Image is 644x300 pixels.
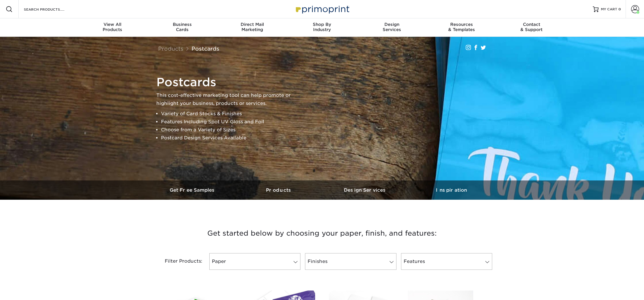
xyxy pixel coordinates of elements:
a: View AllProducts [78,18,147,37]
a: Inspiration [408,180,494,200]
li: Postcard Design Services Available [161,134,300,142]
span: Resources [427,22,497,27]
div: & Support [497,22,566,32]
div: Services [357,22,427,32]
h3: Get Free Samples [149,187,236,193]
div: & Templates [427,22,497,32]
span: 0 [618,7,621,11]
a: Get Free Samples [149,180,236,200]
h1: Postcards [156,75,300,89]
a: Products [158,45,183,52]
li: Choose from a Variety of Sizes [161,126,300,134]
h3: Products [236,187,322,193]
span: Business [147,22,217,27]
a: Direct MailMarketing [217,18,287,37]
a: Products [236,180,322,200]
p: This cost-effective marketing tool can help promote or highlight your business, products or servi... [156,91,300,107]
a: Paper [209,253,300,270]
span: Contact [497,22,566,27]
a: Features [401,253,492,270]
a: Shop ByIndustry [287,18,357,37]
div: Products [78,22,147,32]
li: Features Including Spot UV Gloss and Foil [161,118,300,126]
a: BusinessCards [147,18,217,37]
span: MY CART [601,7,617,12]
div: Marketing [217,22,287,32]
img: Primoprint [293,3,351,15]
h3: Get started below by choosing your paper, finish, and features: [154,220,490,246]
div: Cards [147,22,217,32]
h3: Design Services [322,187,408,193]
h3: Inspiration [408,187,494,193]
div: Filter Products: [149,253,207,270]
span: View All [78,22,147,27]
a: Design Services [322,180,408,200]
span: Shop By [287,22,357,27]
a: Postcards [191,45,219,52]
span: Design [357,22,427,27]
a: DesignServices [357,18,427,37]
a: Contact& Support [497,18,566,37]
a: Resources& Templates [427,18,497,37]
a: Finishes [305,253,396,270]
li: Variety of Card Stocks & Finishes [161,110,300,118]
span: Direct Mail [217,22,287,27]
div: Industry [287,22,357,32]
input: SEARCH PRODUCTS..... [23,6,79,13]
